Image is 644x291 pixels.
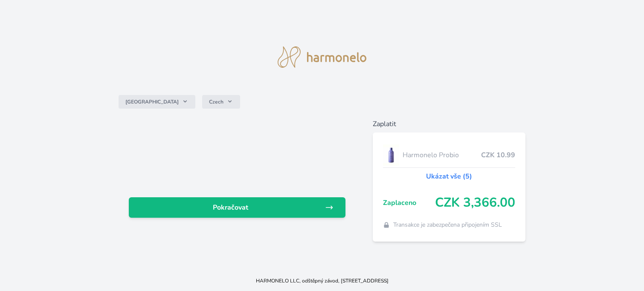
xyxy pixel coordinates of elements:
[383,144,399,166] img: CLEAN_PROBIO_se_stinem_x-lo.jpg
[209,98,223,105] span: Czech
[202,95,240,109] button: Czech
[136,202,325,213] span: Pokračovat
[481,150,515,160] span: CZK 10.99
[373,119,525,129] h6: Zaplatit
[125,98,179,105] span: [GEOGRAPHIC_DATA]
[426,171,472,182] a: Ukázat vše (5)
[119,95,195,109] button: [GEOGRAPHIC_DATA]
[278,46,366,68] img: logo.svg
[383,198,435,208] span: Zaplaceno
[393,221,502,229] span: Transakce je zabezpečena připojením SSL
[129,197,345,218] a: Pokračovat
[435,195,515,210] span: CZK 3,366.00
[403,150,481,160] span: Harmonelo Probio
